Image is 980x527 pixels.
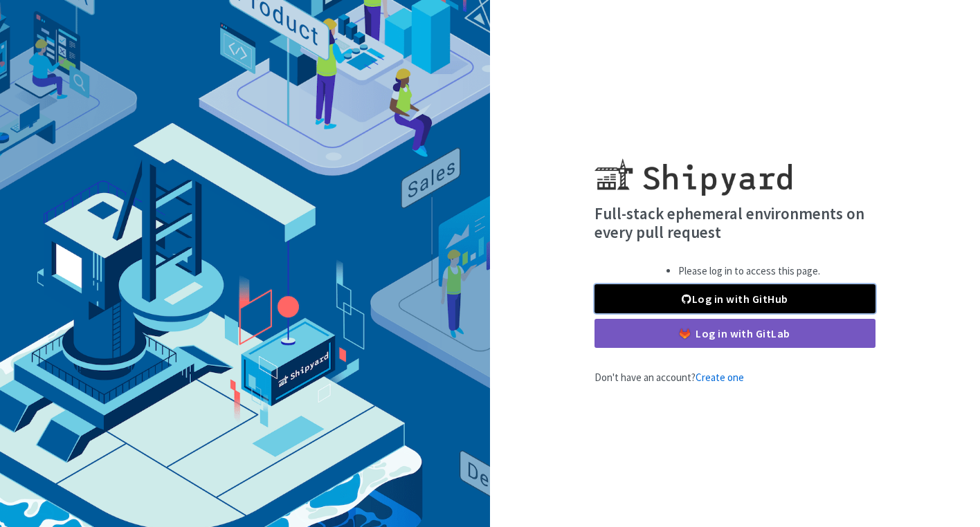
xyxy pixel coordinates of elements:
img: gitlab-color.svg [680,329,690,339]
a: Log in with GitHub [595,284,875,313]
li: Please log in to access this page. [678,263,820,279]
img: Shipyard logo [595,142,792,196]
h4: Full-stack ephemeral environments on every pull request [595,204,875,242]
a: Create one [696,371,744,384]
span: Don't have an account? [595,371,744,384]
a: Log in with GitLab [595,319,875,348]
